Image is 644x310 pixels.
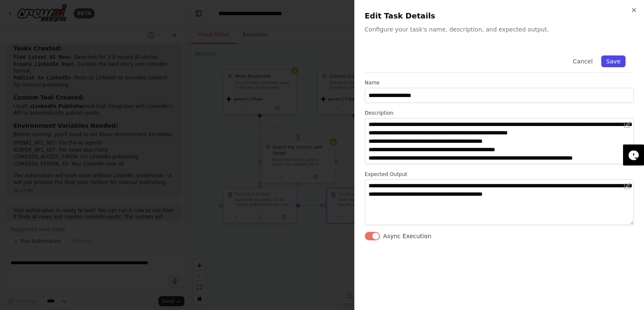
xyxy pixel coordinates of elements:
[383,232,431,240] label: Async Execution
[365,79,634,86] label: Name
[601,55,626,67] button: Save
[568,55,597,67] button: Cancel
[365,10,634,22] h2: Edit Task Details
[622,120,632,130] button: Open in editor
[365,110,634,116] label: Description
[365,25,634,34] p: Configure your task's name, description, and expected output.
[365,171,634,178] label: Expected Output
[622,181,632,191] button: Open in editor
